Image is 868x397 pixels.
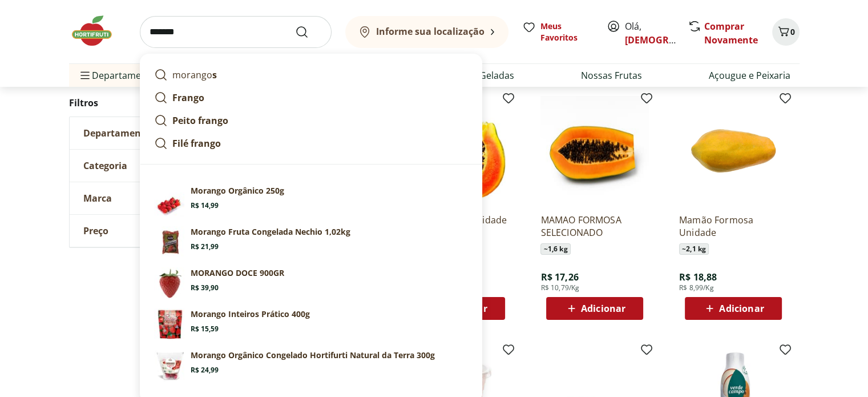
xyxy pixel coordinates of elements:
[581,69,642,82] a: Nossas Frutas
[581,304,625,313] span: Adicionar
[679,283,714,292] span: R$ 8,99/Kg
[295,25,322,39] button: Submit Search
[172,68,217,82] p: morango
[790,26,795,37] span: 0
[212,69,217,81] strong: s
[69,14,126,48] img: Hortifruti
[191,242,219,251] span: R$ 21,99
[540,271,578,283] span: R$ 17,26
[540,283,579,292] span: R$ 10,79/Kg
[150,63,473,86] a: morangos
[191,283,219,292] span: R$ 39,90
[191,226,350,238] p: Morango Fruta Congelada Nechio 1,02kg
[150,304,473,345] a: PrincipalMorango Inteiros Prático 400gR$ 15,59
[172,137,221,150] strong: Filé frango
[679,271,717,283] span: R$ 18,88
[376,25,485,38] b: Informe sua localização
[191,350,435,361] p: Morango Orgânico Congelado Hortifurti Natural da Terra 300g
[150,181,473,222] a: Morango Orgânico 250gMorango Orgânico 250gR$ 14,99
[150,132,473,155] a: Filé frango
[150,222,473,263] a: Morango Fruta Congelada Nechio 1,02kgMorango Fruta Congelada Nechio 1,02kgR$ 21,99
[191,324,219,334] span: R$ 15,59
[78,62,92,89] button: Menu
[191,267,284,279] p: MORANGO DOCE 900GR
[546,297,643,320] button: Adicionar
[154,308,186,340] img: Principal
[70,182,241,214] button: Marca
[83,127,151,139] span: Departamento
[522,21,593,43] a: Meus Favoritos
[140,16,332,48] input: search
[625,19,676,47] span: Olá,
[172,91,204,104] strong: Frango
[70,150,241,182] button: Categoria
[540,214,649,239] a: MAMAO FORMOSA SELECIONADO
[69,91,241,114] h2: Filtros
[679,243,709,255] span: ~ 2,1 kg
[345,16,508,48] button: Informe sua localização
[154,267,186,299] img: Principal
[191,185,284,197] p: Morango Orgânico 250g
[150,263,473,304] a: PrincipalMORANGO DOCE 900GRR$ 39,90
[150,345,473,386] a: Morango Orgânico Congelado Hortifurti Natural da Terra 300gR$ 24,99
[772,18,800,46] button: Carrinho
[154,185,186,217] img: Morango Orgânico 250g
[540,21,593,43] span: Meus Favoritos
[150,109,473,132] a: Peito frango
[191,366,219,375] span: R$ 24,99
[540,96,649,204] img: MAMAO FORMOSA SELECIONADO
[191,201,219,210] span: R$ 14,99
[679,96,788,204] img: Mamão Formosa Unidade
[83,160,127,171] span: Categoria
[191,308,310,320] p: Morango Inteiros Prático 400g
[172,114,228,127] strong: Peito frango
[540,243,570,255] span: ~ 1,6 kg
[154,226,186,258] img: Morango Fruta Congelada Nechio 1,02kg
[625,34,728,46] a: [DEMOGRAPHIC_DATA]
[719,304,764,313] span: Adicionar
[70,117,241,149] button: Departamento
[685,297,782,320] button: Adicionar
[70,215,241,247] button: Preço
[83,193,112,204] span: Marca
[78,62,160,89] span: Departamentos
[704,20,758,46] a: Comprar Novamente
[150,86,473,109] a: Frango
[679,214,788,239] a: Mamão Formosa Unidade
[83,225,108,236] span: Preço
[709,69,790,82] a: Açougue e Peixaria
